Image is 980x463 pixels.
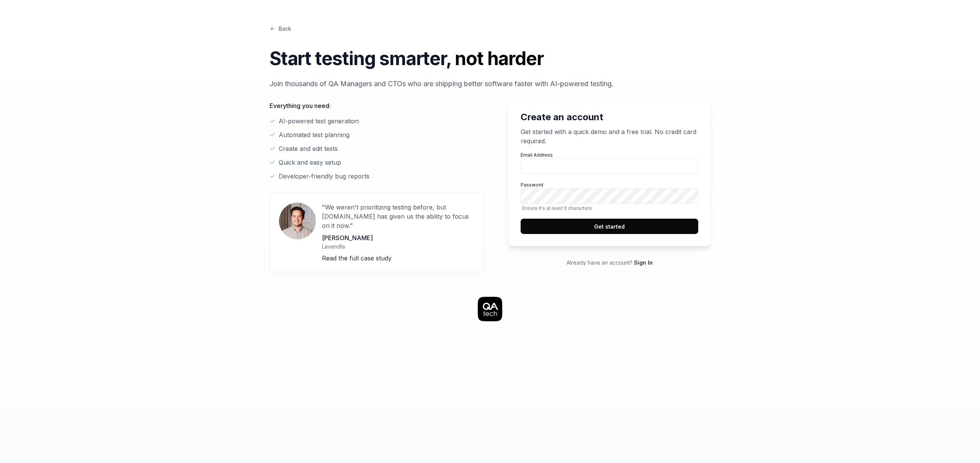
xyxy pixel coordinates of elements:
span: Ensure it's at least 6 characters [521,205,698,211]
p: Lavendla [322,242,474,250]
li: Quick and easy setup [269,158,484,167]
label: Password [521,182,698,211]
li: AI-powered test generation [269,116,484,126]
li: Developer-friendly bug reports [269,172,484,181]
li: Automated test planning [269,130,484,139]
p: Join thousands of QA Managers and CTOs who are shipping better software faster with AI-powered te... [269,79,710,89]
p: "We weren't prioritizing testing before, but [DOMAIN_NAME] has given us the ability to focus on i... [322,203,474,230]
a: Read the full case study [322,254,392,262]
label: Email Address [521,152,698,174]
p: Get started with a quick demo and a free trial. No credit card required. [521,127,698,146]
span: not harder [455,47,543,70]
h1: Start testing smarter, [269,45,710,72]
a: Sign In [634,259,653,266]
p: [PERSON_NAME] [322,233,474,242]
a: Back [269,25,291,33]
p: Already have an account? [508,258,710,267]
input: PasswordEnsure it's at least 6 characters [521,188,698,204]
button: Get started [521,219,698,234]
li: Create and edit tests [269,144,484,153]
h2: Create an account [521,110,698,124]
p: Everything you need: [269,101,484,110]
input: Email Address [521,159,698,174]
img: User avatar [279,203,316,239]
